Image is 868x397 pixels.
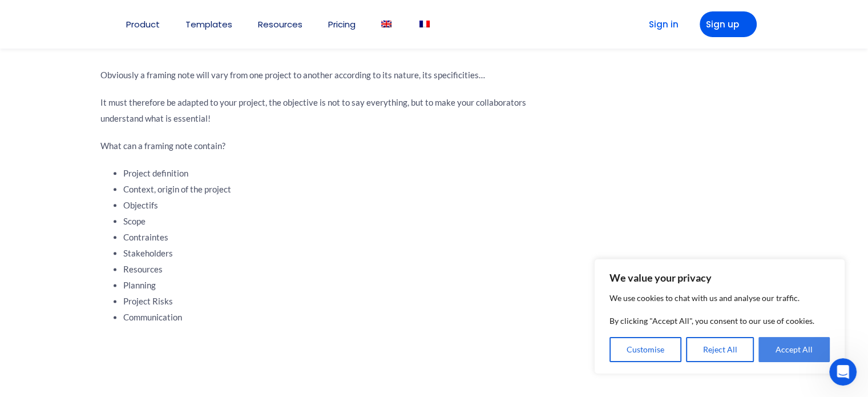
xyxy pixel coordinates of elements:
[123,181,540,197] li: Context, origin of the project
[123,165,540,181] li: Project definition
[700,11,757,37] a: Sign up
[258,20,302,29] a: Resources
[609,314,830,328] p: By clicking "Accept All", you consent to our use of cookies.
[328,20,356,29] a: Pricing
[100,94,540,126] p: It must therefore be adapted to your project, the objective is not to say everything, but to make...
[123,213,540,229] li: Scope
[758,337,830,362] button: Accept All
[126,20,160,29] a: Product
[123,293,540,309] li: Project Risks
[631,11,688,37] a: Sign in
[100,138,540,154] p: What can a framing note contain?
[609,271,830,284] p: We value your privacy
[686,337,754,362] button: Reject All
[123,197,540,213] li: Objectifs
[609,337,681,362] button: Customise
[123,261,540,277] li: Resources
[123,309,540,325] li: Communication
[100,67,540,83] p: Obviously a framing note will vary from one project to another according to its nature, its speci...
[419,21,430,27] img: French
[381,21,391,27] img: English
[123,229,540,245] li: Contraintes
[123,245,540,261] li: Stakeholders
[829,358,857,386] iframe: Intercom live chat
[185,20,232,29] a: Templates
[123,277,540,293] li: Planning
[609,291,830,305] p: We use cookies to chat with us and analyse our traffic.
